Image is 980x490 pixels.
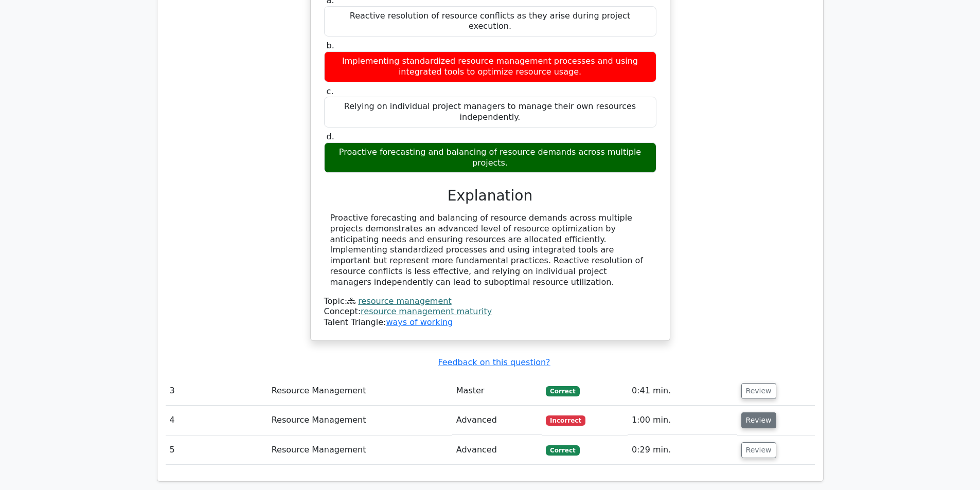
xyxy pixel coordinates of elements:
td: Resource Management [268,376,452,406]
a: resource management [358,296,451,306]
div: Proactive forecasting and balancing of resource demands across multiple projects. [324,142,656,173]
h3: Explanation [330,187,650,205]
td: 5 [166,435,268,465]
a: resource management maturity [361,306,492,316]
div: Relying on individual project managers to manage their own resources independently. [324,97,656,128]
td: 0:41 min. [628,376,737,406]
a: ways of working [386,317,453,327]
a: Feedback on this question? [438,357,550,367]
div: Implementing standardized resource management processes and using integrated tools to optimize re... [324,51,656,82]
button: Review [741,412,776,428]
td: 3 [166,376,268,406]
td: Master [452,376,542,406]
td: 1:00 min. [628,406,737,435]
span: b. [327,41,334,50]
td: Resource Management [268,406,452,435]
div: Topic: [324,296,656,307]
div: Reactive resolution of resource conflicts as they arise during project execution. [324,6,656,37]
td: 4 [166,406,268,435]
div: Concept: [324,306,656,317]
td: Resource Management [268,435,452,465]
span: c. [327,86,334,96]
button: Review [741,442,776,458]
td: Advanced [452,406,542,435]
span: Correct [546,386,579,396]
button: Review [741,383,776,399]
span: d. [327,132,334,141]
td: Advanced [452,435,542,465]
span: Correct [546,445,579,456]
td: 0:29 min. [628,435,737,465]
span: Incorrect [546,415,585,426]
div: Proactive forecasting and balancing of resource demands across multiple projects demonstrates an ... [330,213,650,288]
div: Talent Triangle: [324,296,656,328]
